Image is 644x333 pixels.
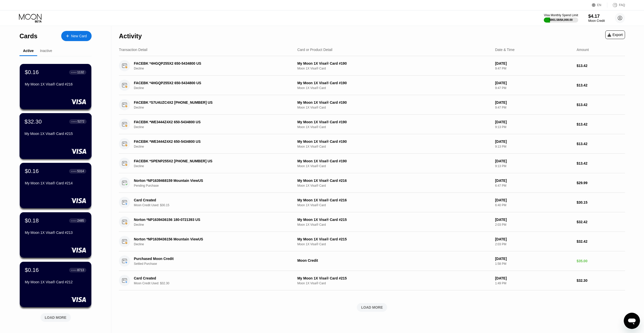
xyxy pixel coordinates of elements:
div: [DATE] [495,159,572,163]
div: Amount [577,48,589,52]
div: Moon Credit Used: $32.30 [134,282,291,285]
div: FACEBK *4HGQP255X2 650-5434800 USDeclineMy Moon 1X Visa® Card #190Moon 1X Visa® Card[DATE]9:47 PM... [119,56,625,76]
div: $0.16● ● ● ●1132My Moon 1X Visa® Card #216 [20,64,91,109]
div: Moon 1X Visa® Card [297,125,491,129]
div: Moon Credit Used: $30.15 [134,203,291,207]
div: Card or Product Detail [297,48,333,52]
div: $30.15 [577,200,625,204]
div: Moon Credit [297,258,491,262]
div: My Moon 1X Visa® Card #190 [297,120,491,124]
div: 9:47 PM [495,86,572,90]
div: ● ● ● ● [72,121,77,122]
div: FACEBK *WE3444Z4X2 650-5434800 US [134,139,280,144]
div: LOAD MORE [37,311,75,322]
div: Export [608,33,623,37]
div: Moon Credit [588,19,605,23]
div: Decline [134,223,291,226]
div: 9:13 PM [495,145,572,148]
div: Transaction Detail [119,48,147,52]
div: $32.30 [25,118,42,125]
div: $0.16 [25,267,39,273]
div: [DATE] [495,237,572,241]
div: FACEBK *S7U4UZC4X2 [PHONE_NUMBER] USDeclineMy Moon 1X Visa® Card #190Moon 1X Visa® Card[DATE]9:47... [119,95,625,115]
div: 2:03 PM [495,223,572,226]
div: $13.42 [577,83,625,87]
div: 9:13 PM [495,164,572,168]
div: Card Created [134,276,280,280]
div: My Moon 1X Visa® Card #216 [25,82,86,86]
div: Decline [134,145,291,148]
div: My Moon 1X Visa® Card #215 [25,132,87,136]
div: Cards [19,32,37,40]
div: $13.42 [577,103,625,107]
div: EN [597,3,601,7]
div: 2485 [77,219,84,222]
div: EN [592,3,607,8]
div: Moon 1X Visa® Card [297,67,491,70]
div: [DATE] [495,257,572,261]
div: $901.58 / $4,000.00 [549,18,573,21]
div: LOAD MORE [119,303,625,312]
div: My Moon 1X Visa® Card #214 [25,181,86,185]
div: Norton *NP1639468159 Mountain ViewUS [134,179,280,183]
div: My Moon 1X Visa® Card #190 [297,159,491,163]
div: New Card [71,34,87,38]
div: Moon 1X Visa® Card [297,223,491,226]
div: [DATE] [495,276,572,280]
div: 9:47 PM [495,106,572,109]
div: My Moon 1X Visa® Card #216 [297,198,491,202]
div: Decline [134,164,291,168]
div: My Moon 1X Visa® Card #190 [297,81,491,85]
div: $0.16● ● ● ●5314My Moon 1X Visa® Card #214 [20,163,91,208]
div: $13.42 [577,122,625,126]
div: 9:13 PM [495,125,572,129]
div: Norton *NP1639436156 180-0721393 USDeclineMy Moon 1X Visa® Card #215Moon 1X Visa® Card[DATE]2:03 ... [119,212,625,232]
div: $0.16● ● ● ●8713My Moon 1X Visa® Card #212 [20,262,91,307]
div: Decline [134,125,291,129]
div: My Moon 1X Visa® Card #190 [297,100,491,104]
div: My Moon 1X Visa® Card #212 [25,280,86,284]
div: Moon 1X Visa® Card [297,282,491,285]
div: ● ● ● ● [71,72,76,73]
div: ● ● ● ● [71,220,76,221]
div: Moon 1X Visa® Card [297,203,491,207]
div: $0.16 [25,168,39,174]
div: LOAD MORE [361,305,383,310]
div: FACEBK *SPENP255X2 [PHONE_NUMBER] USDeclineMy Moon 1X Visa® Card #190Moon 1X Visa® Card[DATE]9:13... [119,154,625,173]
div: Visa Monthly Spend Limit [544,13,578,17]
div: My Moon 1X Visa® Card #215 [297,237,491,241]
div: 2:03 PM [495,242,572,246]
div: Card CreatedMoon Credit Used: $32.30My Moon 1X Visa® Card #215Moon 1X Visa® Card[DATE]1:49 PM$32.30 [119,271,625,290]
div: Decline [134,106,291,109]
div: Norton *NP1639436156 Mountain ViewUSDeclineMy Moon 1X Visa® Card #215Moon 1X Visa® Card[DATE]2:03... [119,232,625,251]
div: FAQ [607,3,625,8]
div: $13.42 [577,142,625,146]
div: Moon 1X Visa® Card [297,106,491,109]
div: Active [23,49,34,53]
div: 9:47 PM [495,67,572,70]
div: FACEBK *WE3444Z4X2 650-5434800 USDeclineMy Moon 1X Visa® Card #190Moon 1X Visa® Card[DATE]9:13 PM... [119,115,625,134]
div: $29.99 [577,181,625,185]
div: My Moon 1X Visa® Card #215 [297,276,491,280]
div: $32.30 [577,278,625,283]
div: 1:49 PM [495,282,572,285]
div: Visa Monthly Spend Limit$901.58/$4,000.00 [544,13,578,23]
div: Card Created [134,198,280,202]
div: ● ● ● ● [71,170,76,172]
div: Moon 1X Visa® Card [297,86,491,90]
div: 5314 [77,169,84,173]
div: Decline [134,86,291,90]
div: Purchased Moon Credit [134,257,280,261]
div: FACEBK *WE3444Z4X2 650-5434800 US [134,120,280,124]
div: [DATE] [495,198,572,202]
div: New Card [61,31,92,41]
div: Inactive [40,49,52,53]
div: Settled Purchase [134,262,291,266]
div: Decline [134,67,291,70]
div: My Moon 1X Visa® Card #216 [297,179,491,183]
div: FACEBK *SPENP255X2 [PHONE_NUMBER] US [134,159,280,163]
div: $0.18 [25,217,39,224]
div: Activity [119,32,142,40]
